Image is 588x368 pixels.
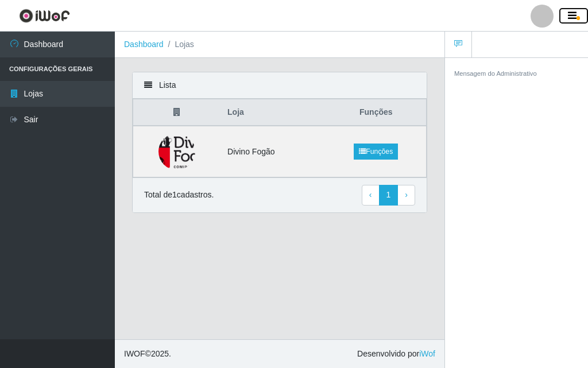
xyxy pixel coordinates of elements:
a: iWof [419,349,435,358]
span: ‹ [369,190,372,199]
a: Funções [354,144,398,160]
th: Funções [326,99,427,126]
span: IWOF [124,349,145,358]
span: © 2025 . [124,348,171,360]
a: 1 [379,185,399,206]
li: Lojas [164,38,194,51]
a: Next [397,185,415,206]
nav: breadcrumb [115,32,444,58]
a: Previous [362,185,380,206]
td: Divino Fogão [220,126,326,177]
span: Desenvolvido por [357,348,435,360]
p: Total de 1 cadastros. [144,189,214,201]
small: Mensagem do Administrativo [454,70,537,77]
div: Lista [133,72,427,99]
nav: pagination [362,185,415,206]
span: › [405,190,408,199]
th: Loja [220,99,326,126]
img: Divino Fogão [133,133,221,170]
a: Dashboard [124,40,164,49]
img: CoreUI Logo [19,9,70,23]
